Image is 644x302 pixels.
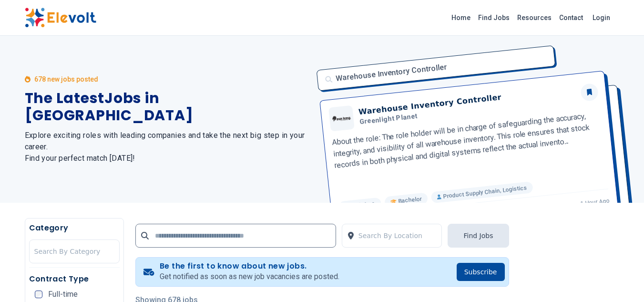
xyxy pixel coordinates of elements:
[448,224,509,248] button: Find Jobs
[35,291,42,298] input: Full-time
[34,74,98,84] p: 678 new jobs posted
[457,263,505,281] button: Subscribe
[29,273,120,285] h5: Contract Type
[25,90,311,124] h1: The Latest Jobs in [GEOGRAPHIC_DATA]
[474,10,513,25] a: Find Jobs
[25,8,96,28] img: Elevolt
[448,10,474,25] a: Home
[160,271,339,282] p: Get notified as soon as new job vacancies are posted.
[29,222,120,234] h5: Category
[160,261,339,271] h4: Be the first to know about new jobs.
[587,8,616,27] a: Login
[48,291,78,298] span: Full-time
[555,10,587,25] a: Contact
[25,130,311,164] h2: Explore exciting roles with leading companies and take the next big step in your career. Find you...
[513,10,555,25] a: Resources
